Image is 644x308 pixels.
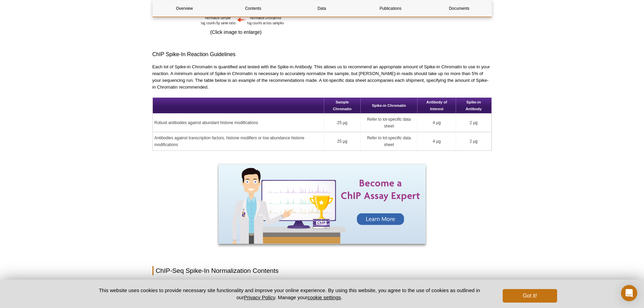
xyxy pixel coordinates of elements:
button: cookie settings [307,294,341,300]
td: 2 µg [456,114,491,132]
td: Refer to lot-specific data sheet [361,132,418,150]
h3: ChIP Spike-In Reaction Guidelines [152,50,492,58]
td: Robust antibodies against abundant histone modifications [153,114,324,132]
a: Privacy Policy [244,294,275,300]
td: Antibodies against transcription factors, histone modifiers or low abundance histone modifications [153,132,324,150]
th: Antibody of Interest [418,98,456,114]
a: Publications [359,0,422,17]
div: Open Intercom Messenger [621,285,637,301]
td: Refer to lot-specific data sheet [361,114,418,132]
p: This website uses cookies to provide necessary site functionality and improve your online experie... [87,287,492,301]
th: Sample Chromatin [324,98,361,114]
th: Spike-in Antibody [456,98,491,114]
h4: (Click image to enlarge) [152,29,320,35]
img: Become a ChIP Assay Expert [218,164,426,244]
td: 4 µg [418,114,456,132]
td: 2 µg [456,132,491,150]
td: 4 µg [418,132,456,150]
a: Contents [221,0,285,17]
a: Documents [427,0,491,17]
a: Overview [153,0,216,17]
button: Got it! [503,289,557,303]
h2: ChIP-Seq Spike-In Normalization Contents [152,266,492,275]
th: Spike-in Chromatin [361,98,418,114]
td: 25 µg [324,132,361,150]
p: Each lot of Spike-in Chromatin is quantified and tested with the Spike-in Antibody. This allows u... [152,64,492,91]
a: Data [290,0,354,17]
td: 25 µg [324,114,361,132]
